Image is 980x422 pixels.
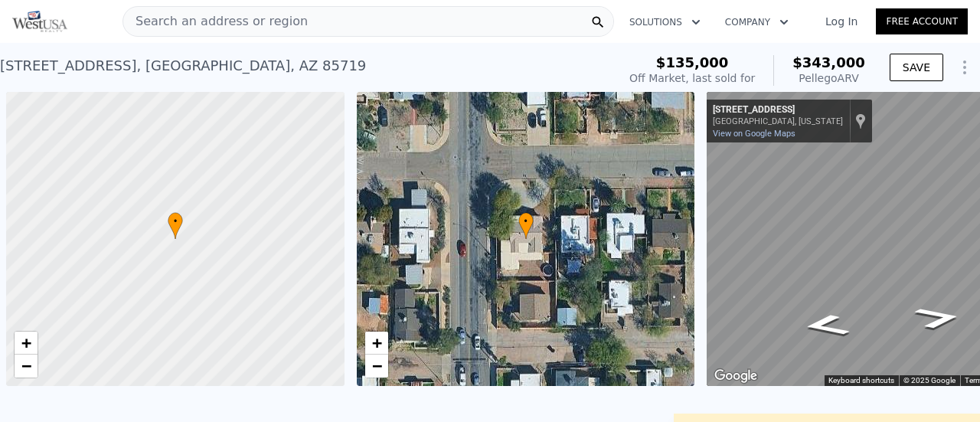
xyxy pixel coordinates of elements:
button: Keyboard shortcuts [828,375,894,386]
span: + [371,333,381,352]
a: Zoom out [15,355,38,378]
div: Off Market, last sold for [629,70,755,86]
path: Go North, N Mountain Ave [782,309,870,342]
a: Free Account [876,8,968,34]
span: $135,000 [656,54,729,70]
a: Show location on map [855,113,866,129]
span: • [168,214,183,228]
span: $343,000 [792,54,865,70]
div: Pellego ARV [792,70,865,86]
a: Log In [807,14,876,29]
div: • [518,212,534,239]
a: View on Google Maps [713,129,795,139]
a: Zoom in [15,332,38,355]
div: • [168,212,183,239]
span: − [371,356,381,375]
button: SAVE [890,54,943,81]
span: Search an address or region [123,12,308,31]
button: Solutions [617,8,713,36]
div: [STREET_ADDRESS] [713,104,843,116]
span: + [21,333,31,352]
img: Pellego [12,11,67,32]
button: Company [713,8,801,36]
a: Open this area in Google Maps (opens a new window) [710,366,761,386]
span: © 2025 Google [903,376,955,384]
button: Show Options [949,52,980,83]
span: − [21,356,31,375]
a: Zoom in [365,332,388,355]
span: • [518,214,534,228]
img: Google [710,366,761,386]
a: Zoom out [365,355,388,378]
div: [GEOGRAPHIC_DATA], [US_STATE] [713,116,843,126]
